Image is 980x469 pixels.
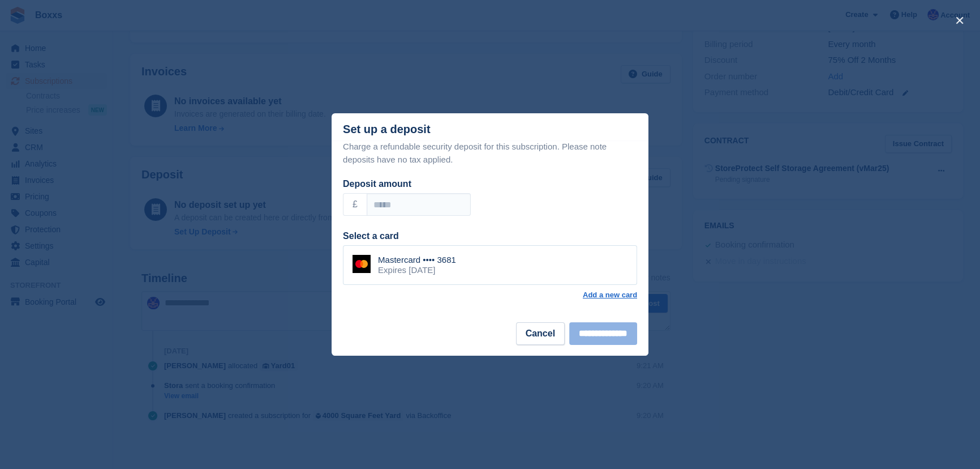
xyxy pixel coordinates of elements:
[583,291,637,300] a: Add a new card
[378,255,456,265] div: Mastercard •••• 3681
[951,11,969,29] button: close
[343,229,637,243] div: Select a card
[343,140,637,166] p: Charge a refundable security deposit for this subscription. Please note deposits have no tax appl...
[343,123,430,136] div: Set up a deposit
[353,255,371,273] img: Mastercard Logo
[516,322,565,345] button: Cancel
[343,179,411,189] label: Deposit amount
[378,265,456,275] div: Expires [DATE]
